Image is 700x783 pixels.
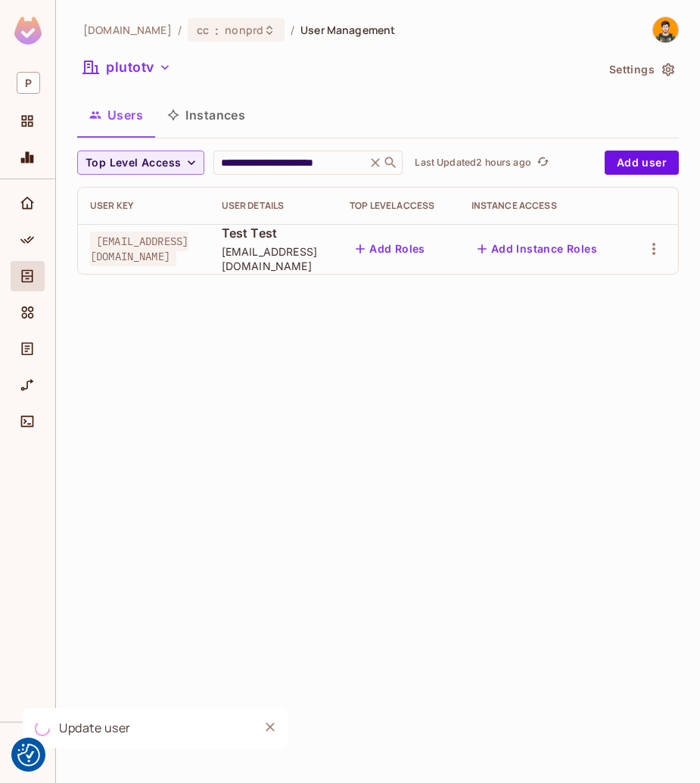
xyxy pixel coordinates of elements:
img: Revisit consent button [17,744,40,766]
div: Home [11,188,45,219]
div: URL Mapping [11,370,45,400]
div: User Key [90,200,198,212]
span: [EMAIL_ADDRESS][DOMAIN_NAME] [90,231,188,266]
span: User Management [300,23,395,37]
button: Settings [603,57,679,82]
span: : [214,24,219,36]
span: refresh [537,155,549,170]
span: Top Level Access [86,154,181,172]
div: User Details [222,200,325,212]
button: Top Level Access [77,151,204,175]
span: nonprd [225,23,263,37]
span: P [17,72,40,94]
div: Audit Log [11,334,45,364]
button: refresh [534,154,552,172]
button: Close [259,716,282,738]
button: Add user [605,151,679,175]
button: Add Instance Roles [471,237,603,261]
div: Monitoring [11,142,45,172]
li: / [178,23,182,37]
button: Instances [155,96,257,134]
div: Elements [11,297,45,328]
div: Directory [11,261,45,291]
div: Instance Access [471,200,614,212]
button: Add Roles [350,237,431,261]
button: Consent Preferences [17,744,40,766]
span: Click to refresh data [531,154,552,172]
p: Last Updated 2 hours ago [415,157,530,169]
div: Projects [11,106,45,136]
li: / [291,23,294,37]
div: Update user [59,719,131,738]
div: Top Level Access [350,200,447,212]
span: cc [197,23,209,37]
img: SReyMgAAAABJRU5ErkJggg== [14,17,42,45]
button: Users [77,96,155,134]
div: Policy [11,225,45,255]
div: Connect [11,406,45,437]
div: Workspace: pluto.tv [11,66,45,100]
img: Thiago Martins [653,17,678,42]
span: the active workspace [83,23,172,37]
span: Test Test [222,225,325,241]
div: Help & Updates [11,735,45,765]
button: plutotv [77,55,177,79]
span: [EMAIL_ADDRESS][DOMAIN_NAME] [222,244,325,273]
